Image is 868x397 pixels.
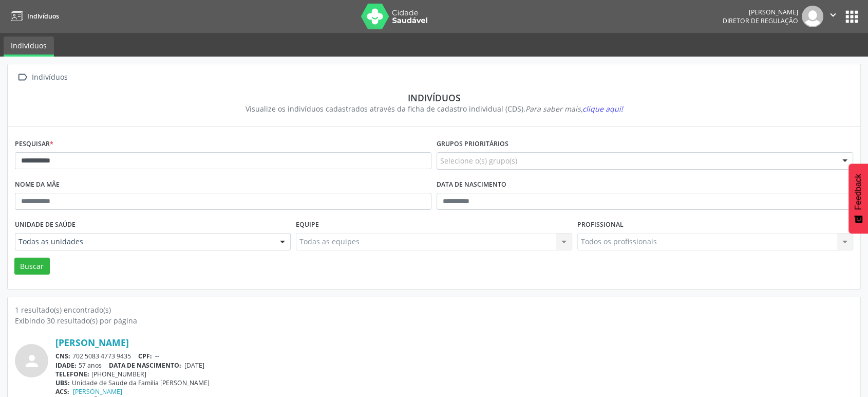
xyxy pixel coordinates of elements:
button:  [823,6,843,27]
div: Indivíduos [22,92,846,103]
span: Diretor de regulação [723,16,798,25]
span: Indivíduos [27,12,59,21]
a: Indivíduos [4,37,54,57]
a: Indivíduos [7,8,59,25]
span: CNS: [55,352,70,360]
span: TELEFONE: [55,370,89,378]
label: Pesquisar [15,136,53,152]
div: 702 5083 4773 9435 [55,352,853,360]
span: [DATE] [184,361,204,370]
label: Data de nascimento [437,177,506,193]
button: Buscar [14,258,50,275]
span: UBS: [55,378,70,387]
i: Para saber mais, [525,104,623,114]
div: Indivíduos [30,70,69,85]
i:  [827,9,839,21]
img: img [802,6,823,27]
a: [PERSON_NAME] [55,337,129,348]
div: Exibindo 30 resultado(s) por página [15,315,853,326]
label: Profissional [577,217,624,233]
label: Equipe [296,217,319,233]
span: Feedback [854,174,863,210]
i:  [15,70,30,85]
span: -- [155,352,159,360]
label: Grupos prioritários [437,136,508,152]
div: 57 anos [55,361,853,370]
a: [PERSON_NAME] [73,387,122,396]
span: Todas as unidades [18,237,270,247]
div: 1 resultado(s) encontrado(s) [15,304,853,315]
label: Unidade de saúde [15,217,76,233]
span: DATA DE NASCIMENTO: [109,361,181,370]
div: [PERSON_NAME] [723,8,798,16]
div: Visualize os indivíduos cadastrados através da ficha de cadastro individual (CDS). [22,103,846,114]
label: Nome da mãe [15,177,60,193]
span: IDADE: [55,361,77,370]
span: clique aqui! [582,104,623,114]
button: apps [843,8,861,26]
span: Selecione o(s) grupo(s) [440,155,517,166]
span: CPF: [138,352,152,360]
div: [PHONE_NUMBER] [55,370,853,378]
span: ACS: [55,387,69,396]
button: Feedback - Mostrar pesquisa [848,164,868,233]
a:  Indivíduos [15,70,69,85]
div: Unidade de Saude da Familia [PERSON_NAME] [55,378,853,387]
